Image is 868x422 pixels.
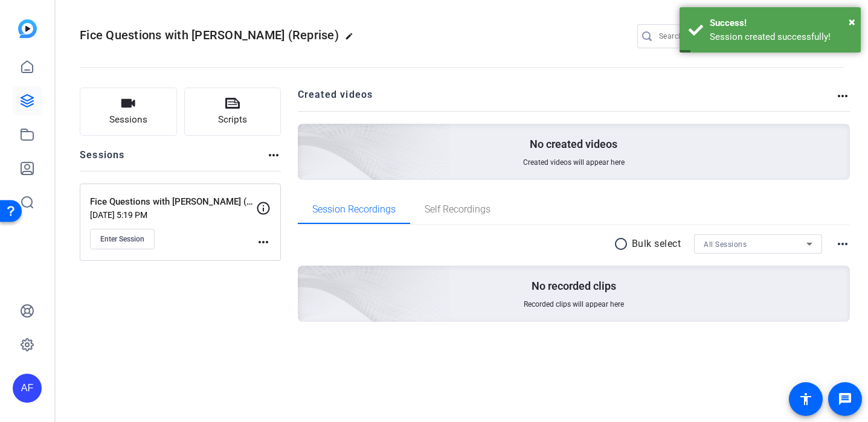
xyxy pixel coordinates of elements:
[80,148,125,171] h2: Sessions
[710,30,852,44] div: Session created successfully!
[704,240,747,249] span: All Sessions
[256,235,271,249] mat-icon: more_horiz
[80,28,339,42] span: Fice Questions with [PERSON_NAME] (Reprise)
[425,205,490,214] span: Self Recordings
[90,210,256,220] p: [DATE] 5:19 PM
[90,195,256,209] p: Fice Questions with [PERSON_NAME] (Reprise)
[18,19,37,38] img: blue-gradient.svg
[162,4,451,266] img: Creted videos background
[524,299,624,309] span: Recorded clips will appear here
[184,88,281,136] button: Scripts
[838,392,852,406] mat-icon: message
[218,113,247,127] span: Scripts
[100,234,144,244] span: Enter Session
[614,237,632,251] mat-icon: radio_button_unchecked
[13,374,42,403] div: AF
[298,88,836,111] h2: Created videos
[90,229,155,249] button: Enter Session
[80,88,177,136] button: Sessions
[532,279,616,293] p: No recorded clips
[266,148,281,162] mat-icon: more_horiz
[659,29,768,43] input: Search
[710,16,852,30] div: Success!
[345,32,359,46] mat-icon: edit
[835,237,850,251] mat-icon: more_horiz
[109,113,147,127] span: Sessions
[523,158,625,167] span: Created videos will appear here
[849,14,855,29] span: ×
[162,146,451,408] img: embarkstudio-empty-session.png
[849,13,855,31] button: Close
[530,137,617,152] p: No created videos
[799,392,813,406] mat-icon: accessibility
[312,205,396,214] span: Session Recordings
[835,89,850,103] mat-icon: more_horiz
[632,237,681,251] p: Bulk select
